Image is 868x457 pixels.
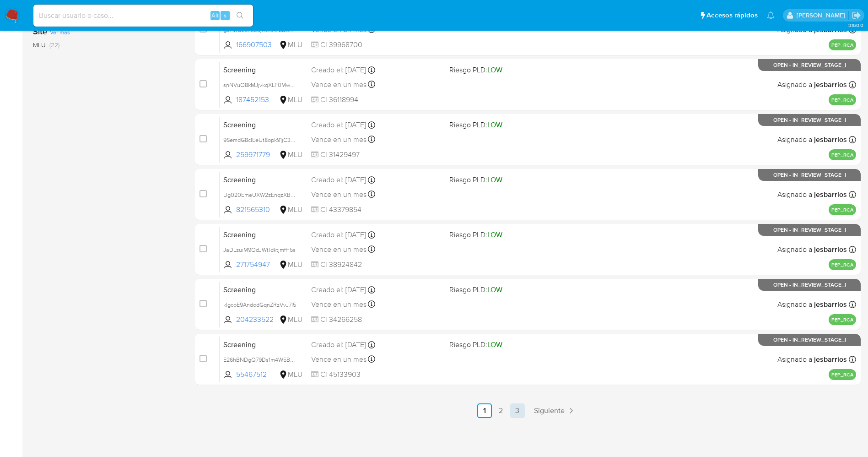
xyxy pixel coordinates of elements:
[706,11,758,20] span: Accesos rápidos
[224,11,226,20] span: s
[767,11,775,19] a: Notificaciones
[852,11,861,20] a: Salir
[797,11,848,20] p: jesica.barrios@mercadolibre.com
[33,10,253,22] input: Buscar usuario o caso...
[848,22,863,29] span: 3.160.0
[231,9,249,22] button: search-icon
[211,11,219,20] span: Alt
